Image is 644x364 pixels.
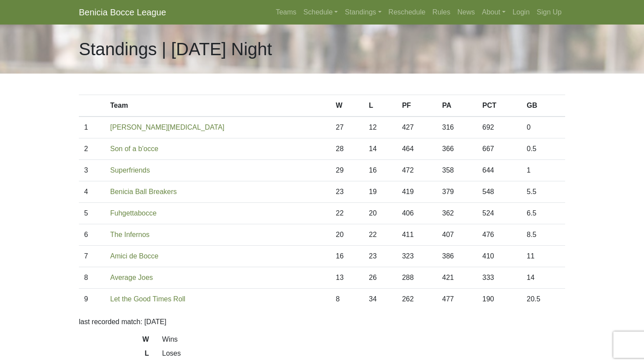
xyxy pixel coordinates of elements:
[477,289,521,310] td: 190
[454,4,478,21] a: News
[156,334,572,345] dd: Wins
[110,124,225,131] a: [PERSON_NAME][MEDICAL_DATA]
[79,224,105,246] td: 6
[156,348,572,359] dd: Loses
[477,246,521,267] td: 410
[521,160,565,181] td: 1
[110,145,159,152] a: Son of a b'occe
[364,267,397,289] td: 26
[397,246,437,267] td: 323
[437,95,477,117] th: PA
[330,246,364,267] td: 16
[397,160,437,181] td: 472
[364,246,397,267] td: 23
[521,181,565,203] td: 5.5
[521,138,565,160] td: 0.5
[397,95,437,117] th: PF
[437,289,477,310] td: 477
[79,181,105,203] td: 4
[437,246,477,267] td: 386
[477,224,521,246] td: 476
[300,4,342,21] a: Schedule
[79,160,105,181] td: 3
[521,289,565,310] td: 20.5
[364,181,397,203] td: 19
[437,203,477,224] td: 362
[385,4,429,21] a: Reschedule
[364,138,397,160] td: 14
[364,160,397,181] td: 16
[110,274,153,281] a: Average Joes
[477,95,521,117] th: PCT
[437,138,477,160] td: 366
[364,117,397,138] td: 12
[509,4,533,21] a: Login
[72,334,156,348] dt: W
[437,117,477,138] td: 316
[79,289,105,310] td: 9
[437,181,477,203] td: 379
[330,160,364,181] td: 29
[79,138,105,160] td: 2
[364,224,397,246] td: 22
[437,160,477,181] td: 358
[330,289,364,310] td: 8
[364,203,397,224] td: 20
[397,138,437,160] td: 464
[478,4,509,21] a: About
[397,181,437,203] td: 419
[79,246,105,267] td: 7
[437,267,477,289] td: 421
[521,246,565,267] td: 11
[521,267,565,289] td: 14
[477,203,521,224] td: 524
[397,289,437,310] td: 262
[477,181,521,203] td: 548
[79,267,105,289] td: 8
[521,95,565,117] th: GB
[330,138,364,160] td: 28
[364,289,397,310] td: 34
[429,4,454,21] a: Rules
[397,117,437,138] td: 427
[110,295,186,303] a: Let the Good Times Roll
[330,181,364,203] td: 23
[521,117,565,138] td: 0
[397,203,437,224] td: 406
[330,117,364,138] td: 27
[533,4,565,21] a: Sign Up
[364,95,397,117] th: L
[330,267,364,289] td: 13
[477,160,521,181] td: 644
[521,224,565,246] td: 8.5
[477,267,521,289] td: 333
[330,203,364,224] td: 22
[477,117,521,138] td: 692
[110,231,150,238] a: The Infernos
[79,317,565,327] p: last recorded match: [DATE]
[397,267,437,289] td: 288
[521,203,565,224] td: 6.5
[437,224,477,246] td: 407
[79,39,272,60] h1: Standings | [DATE] Night
[341,4,385,21] a: Standings
[105,95,331,117] th: Team
[72,348,156,362] dt: L
[397,224,437,246] td: 411
[477,138,521,160] td: 667
[330,95,364,117] th: W
[110,166,150,174] a: Superfriends
[79,203,105,224] td: 5
[79,117,105,138] td: 1
[110,252,159,260] a: Amici de Bocce
[79,4,166,21] a: Benicia Bocce League
[272,4,300,21] a: Teams
[330,224,364,246] td: 20
[110,188,177,195] a: Benicia Ball Breakers
[110,209,157,217] a: Fuhgettabocce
